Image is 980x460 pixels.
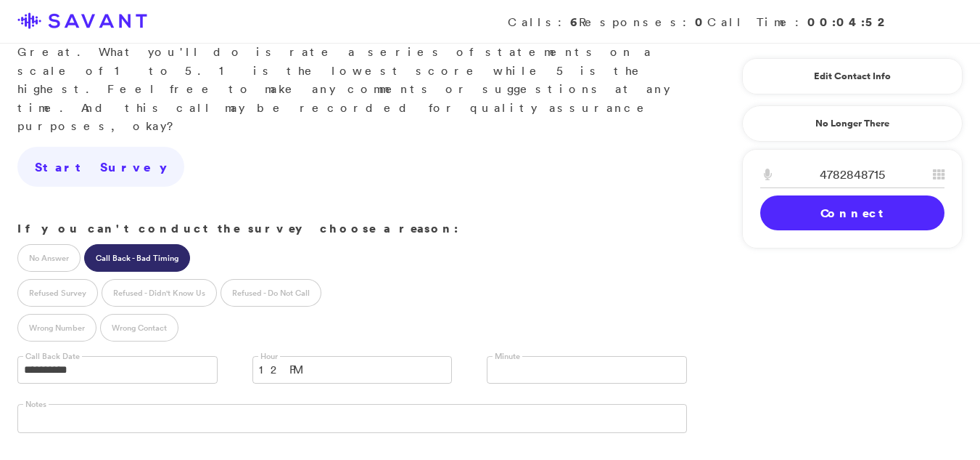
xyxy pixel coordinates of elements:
span: 12 PM [259,357,427,383]
label: Notes [23,399,49,410]
label: Refused Survey [17,279,98,307]
strong: If you can't conduct the survey choose a reason: [17,220,458,236]
a: No Longer There [742,105,963,142]
p: Great. What you'll do is rate a series of statements on a scale of 1 to 5. 1 is the lowest score ... [17,24,687,136]
label: Wrong Number [17,314,96,342]
label: Refused - Didn't Know Us [102,279,217,307]
a: Start Survey [17,147,184,187]
a: Edit Contact Info [760,65,944,88]
a: Connect [760,195,944,230]
strong: 0 [695,14,707,30]
label: Hour [258,351,280,362]
label: Call Back Date [23,351,82,362]
label: Wrong Contact [100,314,178,342]
label: Call Back - Bad Timing [84,244,190,272]
label: No Answer [17,244,81,272]
strong: 6 [570,14,579,30]
strong: 00:04:52 [807,14,890,30]
label: Minute [493,351,522,362]
label: Refused - Do Not Call [221,279,321,307]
